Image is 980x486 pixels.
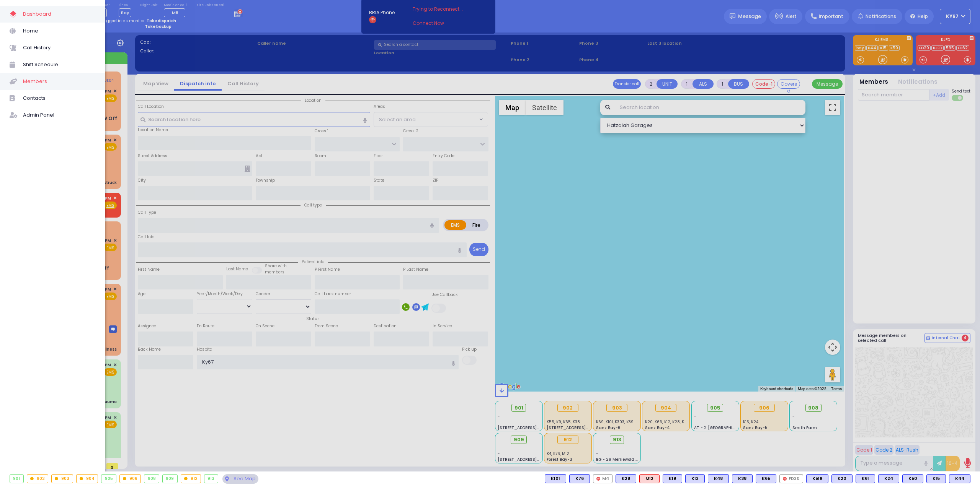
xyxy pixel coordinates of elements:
[831,474,853,483] div: K20
[23,93,96,103] span: Contacts
[52,475,73,483] div: 903
[23,110,96,120] span: Admin Panel
[831,474,853,483] div: BLS
[926,474,946,483] div: K15
[77,475,98,483] div: 904
[596,477,600,481] img: red-radio-icon.svg
[569,474,590,483] div: BLS
[163,475,177,483] div: 909
[878,474,899,483] div: BLS
[616,474,636,483] div: BLS
[639,474,660,483] div: ALS
[783,477,787,481] img: red-radio-icon.svg
[708,474,729,483] div: BLS
[902,474,923,483] div: BLS
[569,474,590,483] div: K76
[949,474,970,483] div: K44
[756,474,776,483] div: K65
[949,474,970,483] div: BLS
[23,60,96,70] span: Shift Schedule
[685,474,705,483] div: K12
[144,475,159,483] div: 908
[639,474,660,483] div: M12
[222,474,258,484] div: See map
[23,9,96,19] span: Dashboard
[685,474,705,483] div: BLS
[663,474,682,483] div: BLS
[732,474,753,483] div: K38
[23,26,96,36] span: Home
[23,43,96,53] span: Call History
[806,474,828,483] div: BLS
[732,474,753,483] div: BLS
[204,475,218,483] div: 913
[23,76,96,86] span: Members
[856,474,875,483] div: K61
[545,474,566,483] div: K101
[120,475,141,483] div: 906
[806,474,828,483] div: K519
[545,474,566,483] div: BLS
[593,474,612,483] div: M4
[756,474,776,483] div: BLS
[10,475,23,483] div: 901
[856,474,875,483] div: BLS
[779,474,803,483] div: FD20
[902,474,923,483] div: K50
[926,474,946,483] div: BLS
[101,475,116,483] div: 905
[663,474,682,483] div: K19
[181,475,201,483] div: 912
[708,474,729,483] div: K48
[616,474,636,483] div: K28
[27,475,48,483] div: 902
[878,474,899,483] div: K24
